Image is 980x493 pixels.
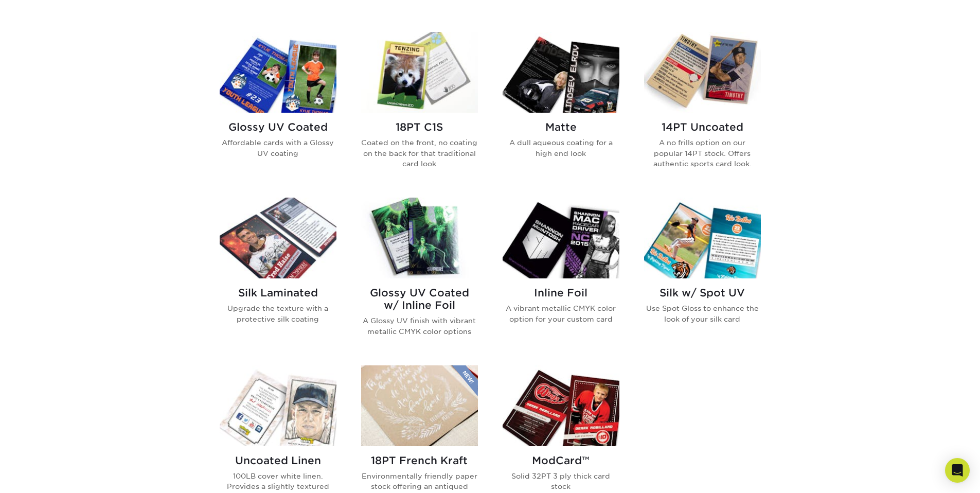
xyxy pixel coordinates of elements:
[361,454,478,467] h2: 18PT French Kraft
[220,121,336,133] h2: Glossy UV Coated
[644,32,761,113] img: 14PT Uncoated Trading Cards
[220,198,336,353] a: Silk Laminated Trading Cards Silk Laminated Upgrade the texture with a protective silk coating
[503,454,619,467] h2: ModCard™
[503,32,619,185] a: Matte Trading Cards Matte A dull aqueous coating for a high end look
[503,198,619,278] img: Inline Foil Trading Cards
[361,32,478,113] img: 18PT C1S Trading Cards
[361,198,478,278] img: Glossy UV Coated w/ Inline Foil Trading Cards
[644,303,761,324] p: Use Spot Gloss to enhance the look of your silk card
[361,315,478,337] p: A Glossy UV finish with vibrant metallic CMYK color options
[220,137,336,159] p: Affordable cards with a Glossy UV coating
[503,303,619,324] p: A vibrant metallic CMYK color option for your custom card
[220,454,336,467] h2: Uncoated Linen
[361,137,478,169] p: Coated on the front, no coating on the back for that traditional card look
[220,198,336,278] img: Silk Laminated Trading Cards
[361,365,478,446] img: 18PT French Kraft Trading Cards
[220,32,336,113] img: Glossy UV Coated Trading Cards
[503,287,619,299] h2: Inline Foil
[644,137,761,169] p: A no frills option on our popular 14PT stock. Offers authentic sports card look.
[361,32,478,185] a: 18PT C1S Trading Cards 18PT C1S Coated on the front, no coating on the back for that traditional ...
[644,121,761,133] h2: 14PT Uncoated
[361,198,478,353] a: Glossy UV Coated w/ Inline Foil Trading Cards Glossy UV Coated w/ Inline Foil A Glossy UV finish ...
[220,32,336,185] a: Glossy UV Coated Trading Cards Glossy UV Coated Affordable cards with a Glossy UV coating
[644,198,761,353] a: Silk w/ Spot UV Trading Cards Silk w/ Spot UV Use Spot Gloss to enhance the look of your silk card
[644,198,761,278] img: Silk w/ Spot UV Trading Cards
[361,287,478,311] h2: Glossy UV Coated w/ Inline Foil
[220,303,336,324] p: Upgrade the texture with a protective silk coating
[644,32,761,185] a: 14PT Uncoated Trading Cards 14PT Uncoated A no frills option on our popular 14PT stock. Offers au...
[503,121,619,133] h2: Matte
[945,458,970,483] div: Open Intercom Messenger
[220,365,336,446] img: Uncoated Linen Trading Cards
[503,32,619,113] img: Matte Trading Cards
[644,287,761,299] h2: Silk w/ Spot UV
[220,287,336,299] h2: Silk Laminated
[361,121,478,133] h2: 18PT C1S
[503,365,619,446] img: ModCard™ Trading Cards
[503,198,619,353] a: Inline Foil Trading Cards Inline Foil A vibrant metallic CMYK color option for your custom card
[503,137,619,159] p: A dull aqueous coating for a high end look
[503,471,619,492] p: Solid 32PT 3 ply thick card stock
[452,365,478,396] img: New Product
